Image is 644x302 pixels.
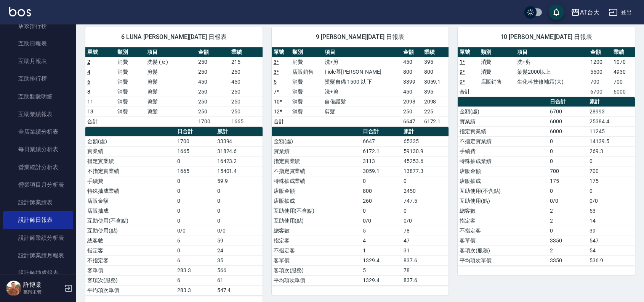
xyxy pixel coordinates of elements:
[588,196,635,206] td: 0/0
[361,136,402,146] td: 6647
[215,146,263,156] td: 31824.6
[612,77,635,87] td: 700
[290,87,323,97] td: 消費
[175,146,215,156] td: 1665
[548,216,588,226] td: 2
[85,285,175,295] td: 平均項次單價
[145,77,196,87] td: 剪髮
[175,255,215,265] td: 6
[612,57,635,67] td: 1070
[3,194,73,211] a: 設計師業績表
[548,186,588,196] td: 0
[323,67,401,77] td: Fiole慕[PERSON_NAME]
[422,47,449,57] th: 業績
[215,226,263,236] td: 0/0
[215,245,263,255] td: 24
[458,176,548,186] td: 店販抽成
[229,107,263,116] td: 250
[145,47,196,57] th: 項目
[3,176,73,194] a: 營業項目月分析表
[588,97,635,107] th: 累計
[3,264,73,282] a: 設計師抽成報表
[422,67,449,77] td: 800
[3,52,73,70] a: 互助月報表
[458,47,635,97] table: a dense table
[3,88,73,105] a: 互助點數明細
[479,67,516,77] td: 消費
[548,176,588,186] td: 175
[548,245,588,255] td: 2
[458,107,548,116] td: 金額(虛)
[422,97,449,107] td: 2098
[361,245,402,255] td: 1
[588,166,635,176] td: 700
[548,107,588,116] td: 6700
[229,47,263,57] th: 業績
[402,127,449,137] th: 累計
[458,186,548,196] td: 互助使用(不含點)
[145,97,196,107] td: 剪髮
[272,236,361,245] td: 指定客
[515,67,588,77] td: 染髮2000以上
[588,226,635,236] td: 39
[87,108,93,115] a: 13
[175,265,215,275] td: 283.3
[588,57,612,67] td: 1200
[3,35,73,52] a: 互助日報表
[479,77,516,87] td: 店販銷售
[196,67,229,77] td: 250
[422,116,449,126] td: 6172.1
[402,166,449,176] td: 13877.3
[9,7,31,16] img: Logo
[215,206,263,216] td: 0
[3,247,73,264] a: 設計師業績月報表
[215,275,263,285] td: 61
[196,87,229,97] td: 250
[458,196,548,206] td: 互助使用(點)
[548,236,588,245] td: 3350
[588,116,635,126] td: 25384.4
[548,126,588,136] td: 6000
[175,196,215,206] td: 0
[588,156,635,166] td: 0
[175,245,215,255] td: 0
[588,67,612,77] td: 5500
[87,59,90,65] a: 2
[402,216,449,226] td: 0/0
[115,87,146,97] td: 消費
[281,33,440,41] span: 9 [PERSON_NAME][DATE] 日報表
[361,255,402,265] td: 1329.4
[272,265,361,275] td: 客項次(服務)
[6,281,21,296] img: Person
[87,79,90,85] a: 6
[401,116,422,126] td: 6647
[401,67,422,77] td: 800
[23,289,62,296] p: 高階主管
[588,245,635,255] td: 54
[85,176,175,186] td: 手續費
[272,206,361,216] td: 互助使用(不含點)
[175,206,215,216] td: 0
[515,47,588,57] th: 項目
[548,156,588,166] td: 0
[361,146,402,156] td: 6172.1
[87,69,90,75] a: 4
[402,186,449,196] td: 2450
[361,216,402,226] td: 0/0
[548,97,588,107] th: 日合計
[588,236,635,245] td: 547
[479,47,516,57] th: 類別
[588,107,635,116] td: 28993
[85,156,175,166] td: 指定實業績
[3,158,73,176] a: 營業統計分析表
[175,176,215,186] td: 0
[85,255,175,265] td: 不指定客
[215,236,263,245] td: 59
[323,77,401,87] td: 燙髮自備 1500 以 下
[196,116,229,126] td: 1700
[272,156,361,166] td: 指定實業績
[548,146,588,156] td: 0
[272,127,449,286] table: a dense table
[95,33,253,41] span: 6 LUNA [PERSON_NAME][DATE] 日報表
[3,70,73,87] a: 互助排行榜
